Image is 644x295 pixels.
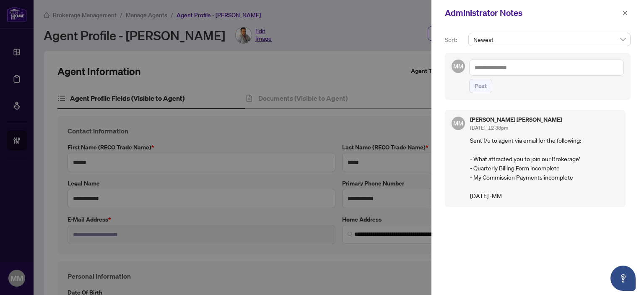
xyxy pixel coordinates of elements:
span: Newest [473,33,626,46]
p: Sort: [445,35,465,44]
h5: [PERSON_NAME] [PERSON_NAME] [470,117,619,123]
button: Open asap [610,266,636,291]
p: Sent f/u to agent via email for the following: - What attracted you to join our Brokerage' - Quar... [470,136,619,200]
button: Post [469,79,492,93]
span: MM [453,119,463,128]
span: [DATE], 12:38pm [470,125,508,131]
span: close [622,10,628,16]
div: Administrator Notes [445,7,620,19]
span: MM [453,62,463,71]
